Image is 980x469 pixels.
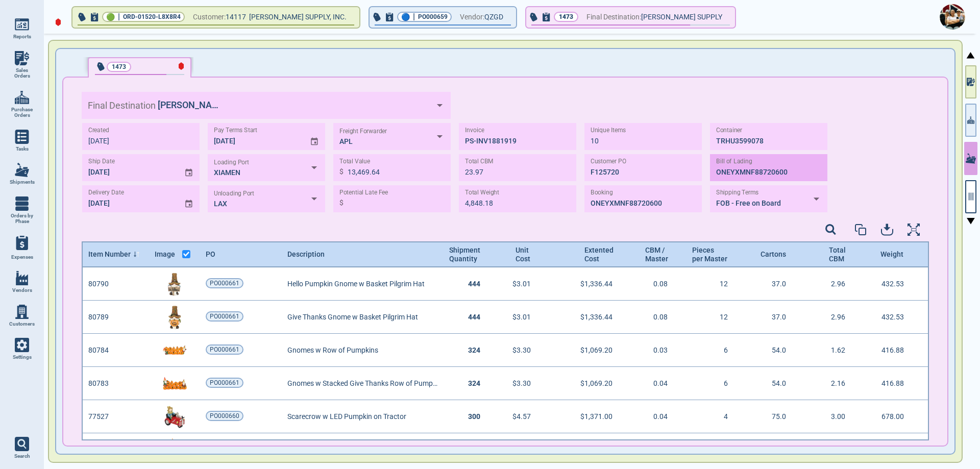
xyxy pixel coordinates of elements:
input: MM/DD/YY [82,154,176,181]
button: Open [432,128,448,145]
span: Final Destination: [586,11,641,23]
label: Delivery Date [88,189,124,196]
button: Open [306,159,322,177]
a: PO000661 [206,378,243,388]
div: $1,110.00 [545,433,627,466]
div: 416.88 [859,334,918,367]
span: PO000660 [210,411,239,421]
div: 1.50 [800,433,859,466]
div: 2.16 [800,367,859,400]
input: MM/DD/YY [208,123,302,150]
img: menu_icon [15,196,29,211]
img: 80783Img [162,371,187,397]
img: menu_icon [15,305,29,319]
span: Give Thanks Gnome w Basket Pilgrim Hat [287,313,418,321]
span: Gnomes w Row of Pumpkins [287,346,378,354]
div: 1.62 [800,334,859,367]
span: 444 [468,280,480,288]
div: 0.04 [627,367,683,400]
button: 🟢|ORD-01520-L8X8R4Customer:14117 [PERSON_NAME] SUPPLY, INC. [72,7,359,28]
span: | [413,12,415,22]
div: 678.00 [859,400,918,433]
span: PO000659 [418,12,448,22]
label: Created [88,127,109,134]
span: Shipment Quantity [449,246,480,262]
span: Unit Cost [516,246,531,262]
img: menu_icon [15,163,29,177]
img: 80784Img [162,338,187,363]
button: 1473Final Destination:[PERSON_NAME] SUPPLY [526,7,735,28]
label: Booking [591,189,613,196]
a: PO000660 [206,411,243,421]
input: MM/DD/YY [82,185,176,212]
span: PO000661 [210,378,239,388]
div: 80783 [83,367,149,400]
label: Freight Forwarder [339,128,387,134]
div: 0.03 [627,334,683,367]
label: Total Value [339,157,370,165]
img: Avatar [940,4,965,30]
div: 80790 [83,267,149,301]
span: 🟢 [106,14,115,20]
div: 6 [683,367,742,400]
span: Sales Orders [8,67,36,79]
label: Unloading Port [214,190,254,196]
a: PO000661 [206,311,243,322]
label: Ship Date [88,158,115,165]
div: $1,371.00 [545,400,627,433]
label: Loading Port [214,159,249,165]
span: CBM / Master [645,246,678,262]
div: 3.00 [800,400,859,433]
label: Unique Items [591,127,626,134]
span: 444 [468,313,480,321]
div: $3.01 [494,267,545,301]
div: 0.04 [627,400,683,433]
div: 12 [683,301,742,334]
span: Settings [13,354,32,360]
label: Pay Terms Start [214,127,257,134]
img: menu_icon [15,271,29,285]
div: 363.75 [859,433,918,466]
img: diamond [55,18,61,27]
label: Total CBM [465,158,494,165]
span: PO000661 [210,344,239,355]
div: 77527 [83,400,149,433]
img: 80789Img [162,305,187,330]
span: Customers [9,321,35,327]
span: 75.0 [772,412,786,421]
div: 416.88 [859,367,918,400]
label: Potential Late Fee [339,189,388,196]
span: | [118,12,120,22]
span: Hello Pumpkin Gnome w Basket Pilgrim Hat [287,280,425,288]
img: 76713Img [162,437,187,463]
span: 🔵 [401,14,410,20]
img: menu_icon [15,90,29,105]
label: Container [716,127,742,134]
label: Total Weight [465,188,499,196]
span: FOB - Free on Board [716,199,781,207]
span: 37.0 [772,280,786,288]
span: QZGD [484,11,503,23]
span: 324 [468,346,480,354]
div: $1,069.20 [545,334,627,367]
span: [PERSON_NAME] SUPPLY, INC. [249,13,347,21]
span: 54.0 [772,346,786,354]
span: Gnomes w Stacked Give Thanks Row of Pumpkins [287,379,440,387]
button: Open [432,96,448,114]
div: $3.70 [494,433,545,466]
span: Search [14,453,30,459]
div: $1,069.20 [545,367,627,400]
div: 0.08 [627,267,683,301]
div: 80789 [83,301,149,334]
button: 🔵|PO000659Vendor:QZGD [370,7,516,28]
button: Choose date, selected date is Jul 29, 2025 [180,159,200,177]
span: PO [206,250,215,258]
span: Orders by Phase [8,213,36,225]
div: 6 [683,334,742,367]
span: [PERSON_NAME] SUPPLY [641,11,722,23]
img: 77527Img [162,404,187,430]
div: 2.96 [800,301,859,334]
label: Final Destination [88,99,156,112]
span: 300 [468,412,480,421]
label: Invoice [465,127,484,134]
